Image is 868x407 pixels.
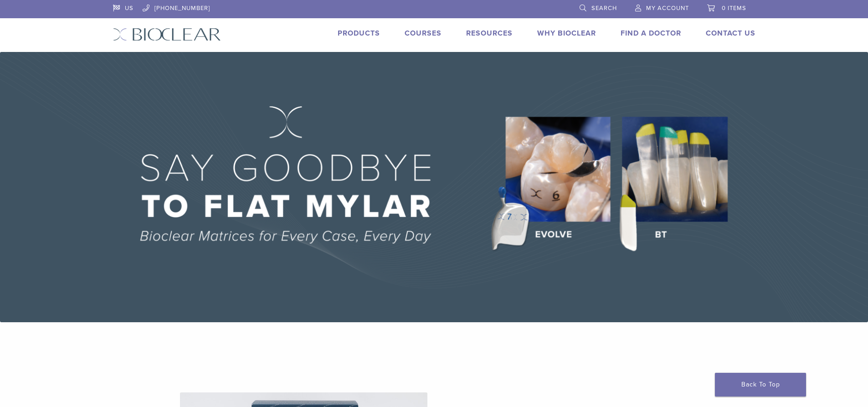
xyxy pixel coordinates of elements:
[405,29,442,38] a: Courses
[715,373,806,397] a: Back To Top
[621,29,681,38] a: Find A Doctor
[722,5,746,12] span: 0 items
[706,29,755,38] a: Contact Us
[591,5,617,12] span: Search
[338,29,380,38] a: Products
[537,29,596,38] a: Why Bioclear
[466,29,513,38] a: Resources
[646,5,689,12] span: My Account
[113,28,221,41] img: Bioclear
